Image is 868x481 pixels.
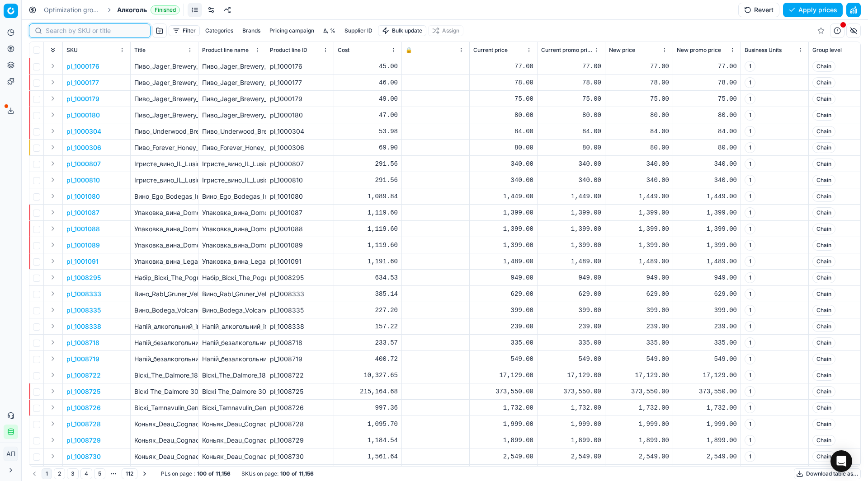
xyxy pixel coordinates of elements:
div: 80.00 [677,111,737,120]
div: pl_1000810 [270,176,330,185]
div: 80.00 [473,143,533,152]
div: 227.20 [338,306,398,315]
div: pl_1001089 [270,241,330,250]
button: pl_1000179 [66,94,99,103]
button: Apply prices [783,3,843,17]
div: 629.00 [541,290,601,299]
div: 75.00 [609,94,669,103]
button: Expand [47,369,58,380]
span: 1 [745,321,755,332]
button: pl_1000807 [66,159,101,168]
button: 2 [54,468,65,479]
div: pl_1008335 [270,306,330,315]
button: pl_1000810 [66,176,100,185]
div: Open Intercom Messenger [830,450,852,472]
button: 1 [42,468,52,479]
strong: 11,156 [216,470,231,477]
p: pl_1008719 [66,355,99,364]
span: 1 [745,207,755,218]
div: 75.00 [473,94,533,103]
p: pl_1000177 [66,78,99,87]
button: Expand [47,418,58,429]
p: Упаковка_вина_Domodo_Chardonnay_Puglia_IGP_Puglia_біле_сухе_4.5_л_(0.75_л_х_6_шт.) [134,208,194,217]
p: pl_1008333 [66,290,101,299]
p: pl_1000176 [66,62,99,71]
button: АП [4,447,18,461]
span: Chain [812,337,835,348]
button: Expand [47,109,58,120]
div: 78.00 [473,78,533,87]
button: pl_1001087 [66,208,99,217]
div: Пиво_Jager_Brewery_Франкель_світле_4.2%_0.5_л_з/б [202,62,262,71]
div: 84.00 [541,127,601,136]
p: Упаковка_вина_Domodo_Negroamaro_Puglia_IGP_Puglia_червоне_сухе_4.5_л_(0.75_л_х_6_шт.) [134,224,194,233]
div: 69.90 [338,143,398,152]
div: 629.00 [473,290,533,299]
span: Current price [473,47,508,54]
div: 1,399.00 [609,224,669,233]
p: Напій_безалкогольний_аперитивний_Crodino_0.175_л_х_3_шт. [134,338,194,347]
p: pl_1008338 [66,322,101,331]
button: pl_1008722 [66,371,101,380]
div: Пиво_Jager_Brewery_Солодка_Юзефа_напівтемне_4.5%_0.5_л_з/б [202,78,262,87]
div: 1,399.00 [677,224,737,233]
button: pl_1008726 [66,403,101,412]
button: pl_1000304 [66,127,101,136]
button: pl_1001089 [66,241,100,250]
div: pl_1000304 [270,127,330,136]
span: Chain [812,110,835,121]
p: pl_1008728 [66,420,101,429]
div: 1,399.00 [677,208,737,217]
span: 1 [745,175,755,186]
button: Expand [47,158,58,169]
span: 1 [745,61,755,72]
span: Chain [812,175,835,186]
div: 1,399.00 [541,224,601,233]
div: 80.00 [609,111,669,120]
div: 1,399.00 [541,241,601,250]
p: Упаковка_вина_Domodo_Pinot_Grigio_Puglia_IGP_біле_сухе_4.5_л_(0.75_л_х_6_шт.) [134,241,194,250]
span: Chain [812,321,835,332]
span: 1 [745,337,755,348]
button: Bulk update [378,25,426,36]
div: 84.00 [677,127,737,136]
div: Пиво_Underwood_Brewery_Rising_Sun_світле_5%_0.33_л_з/б [202,127,262,136]
div: 77.00 [677,62,737,71]
div: pl_1008338 [270,322,330,331]
span: New promo price [677,47,721,54]
button: pl_1008725 [66,387,100,396]
button: Pricing campaign [266,25,318,36]
div: 1,489.00 [541,257,601,266]
div: 80.00 [541,143,601,152]
p: pl_1008335 [66,306,101,315]
p: pl_1008729 [66,436,101,445]
span: Chain [812,305,835,316]
div: 1,489.00 [473,257,533,266]
span: Current promo price [541,47,592,54]
div: 949.00 [541,273,601,282]
button: Expand [47,353,58,364]
div: 1,489.00 [677,257,737,266]
div: pl_1008333 [270,290,330,299]
button: Expand [47,402,58,413]
div: Упаковка_вина_Domodo_Chardonnay_Puglia_IGP_Puglia_біле_сухе_4.5_л_(0.75_л_х_6_шт.) [202,208,262,217]
div: 1,399.00 [473,241,533,250]
div: Пиво_Forever_Honey_Moon_світле_5.5%_0.5_л_з/б [202,143,262,152]
span: 1 [745,93,755,104]
button: Expand [47,93,58,104]
div: 335.00 [473,338,533,347]
button: Expand [47,126,58,136]
div: 49.00 [338,94,398,103]
div: 629.00 [609,290,669,299]
p: Пиво_Jager_Brewery_Солодка_Юзефа_напівтемне_4.5%_0.5_л_з/б [134,78,194,87]
span: 1 [745,354,755,364]
div: 1,119.60 [338,224,398,233]
span: Title [134,47,146,54]
button: Assign [428,25,463,36]
button: Supplier ID [341,25,376,36]
div: 80.00 [609,143,669,152]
